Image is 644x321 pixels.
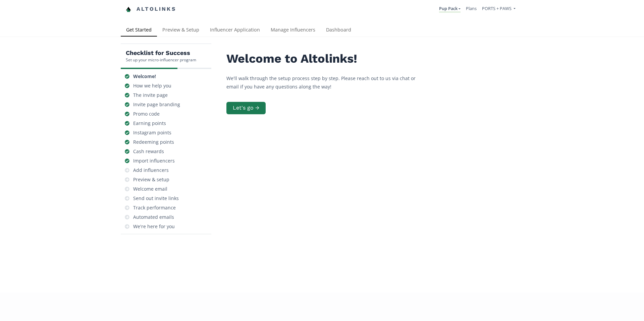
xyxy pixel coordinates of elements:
div: Welcome! [133,73,156,80]
a: Plans [466,5,477,11]
div: Send out invite links [133,195,179,202]
div: Invite page branding [133,101,180,108]
a: Manage Influencers [265,24,321,37]
span: PORTS + PAWS [482,5,512,11]
div: Set up your micro-influencer program [126,57,196,63]
div: Earning points [133,120,166,127]
img: favicon-32x32.png [126,7,131,12]
a: Pup Pack [439,5,461,13]
div: Welcome email [133,186,167,192]
div: Redeeming points [133,139,174,145]
a: Influencer Application [205,24,265,37]
div: How we help you [133,82,171,89]
div: Import influencers [133,157,175,164]
a: PORTS + PAWS [482,5,516,13]
h2: Welcome to Altolinks! [226,52,428,66]
a: Dashboard [321,24,357,37]
div: Promo code [133,111,160,117]
div: Automated emails [133,214,174,220]
a: Get Started [121,24,157,37]
h5: Checklist for Success [126,49,196,57]
div: Cash rewards [133,148,164,155]
a: Altolinks [126,4,176,15]
div: Add influencers [133,167,169,174]
div: Preview & setup [133,176,169,183]
div: The invite page [133,92,168,99]
button: Let's go → [226,102,266,114]
p: We'll walk through the setup process step by step. Please reach out to us via chat or email if yo... [226,74,428,91]
div: Track performance [133,204,176,211]
div: Instagram points [133,129,171,136]
div: We're here for you [133,223,175,230]
a: Preview & Setup [157,24,205,37]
